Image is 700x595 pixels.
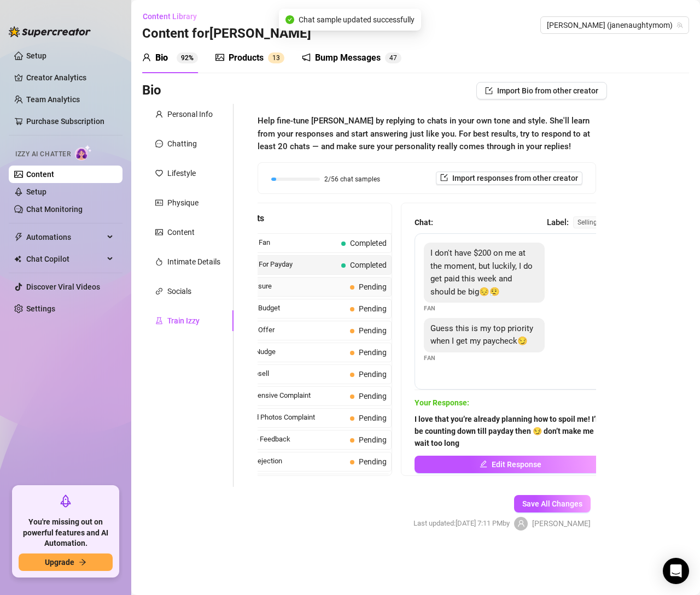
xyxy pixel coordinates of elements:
[26,187,46,196] a: Setup
[167,108,213,120] div: Personal Info
[285,15,294,24] span: check-circle
[547,216,569,229] span: Label:
[424,304,436,313] span: Fan
[415,456,606,473] button: Edit Response
[167,315,200,327] div: Train Izzy
[167,197,199,209] div: Physique
[389,54,393,62] span: 4
[268,52,284,63] sup: 13
[26,250,104,268] span: Chat Copilot
[234,281,346,292] span: No Pressure
[476,82,607,99] button: Import Bio from other creator
[26,69,114,86] a: Creator Analytics
[14,255,21,263] img: Chat Copilot
[430,323,533,346] span: Guess this is my top priority when I get my paycheck😏
[359,392,387,400] span: Pending
[142,25,311,43] h3: Content for [PERSON_NAME]
[415,415,600,447] strong: I love that you’re already planning how to spoil me! I’ll be counting down till payday then 😏 don...
[14,233,23,241] span: thunderbolt
[359,348,387,357] span: Pending
[26,51,46,60] a: Setup
[155,258,163,266] span: fire
[359,282,387,291] span: Pending
[155,199,163,207] span: idcard
[663,558,689,584] div: Open Intercom Messenger
[26,205,83,214] a: Chat Monitoring
[9,26,91,37] img: logo-BBDzfeDw.svg
[167,226,195,238] div: Content
[45,558,74,567] span: Upgrade
[359,435,387,444] span: Pending
[75,145,92,161] img: AI Chatter
[359,457,387,466] span: Pending
[26,228,104,246] span: Automations
[155,51,168,64] div: Bio
[359,304,387,313] span: Pending
[155,169,163,177] span: heart
[324,176,380,182] span: 2/56 chat samples
[79,558,86,566] span: arrow-right
[215,53,224,62] span: picture
[155,140,163,148] span: message
[430,248,533,297] span: I don't have $200 on me at the moment, but luckily, I do get paid this week and should be big😔😮‍💨
[522,499,582,508] span: Save All Changes
[167,167,196,179] div: Lifestyle
[234,303,346,314] span: Limited Budget
[440,174,448,181] span: import
[142,8,206,25] button: Content Library
[155,110,163,118] span: user
[26,113,114,130] a: Purchase Subscription
[26,304,55,313] a: Settings
[155,228,163,236] span: picture
[359,326,387,335] span: Pending
[573,216,602,228] span: selling
[514,495,591,512] button: Save All Changes
[485,87,493,95] span: import
[276,54,280,62] span: 3
[385,52,401,63] sup: 47
[155,287,163,295] span: link
[359,414,387,422] span: Pending
[59,494,72,508] span: rocket
[234,456,346,467] span: Broke Rejection
[393,54,397,62] span: 7
[142,53,151,62] span: user
[19,517,113,549] span: You're missing out on powerful features and AI Automation.
[167,138,197,150] div: Chatting
[234,346,346,357] span: Gentle Nudge
[19,553,113,571] button: Upgradearrow-right
[26,282,100,291] a: Discover Viral Videos
[234,368,346,379] span: Flirty Upsell
[234,434,346,445] span: Positive Feedback
[177,52,198,63] sup: 92%
[676,22,683,28] span: team
[26,95,80,104] a: Team Analytics
[359,370,387,379] span: Pending
[424,354,436,363] span: Fan
[143,12,197,21] span: Content Library
[350,261,387,269] span: Completed
[167,285,191,297] div: Socials
[480,460,487,468] span: edit
[167,256,220,268] div: Intimate Details
[229,51,264,64] div: Products
[234,412,346,423] span: Covered Photos Complaint
[272,54,276,62] span: 1
[302,53,311,62] span: notification
[452,174,578,182] span: Import responses from other creator
[234,259,337,270] span: Waiting For Payday
[415,398,469,407] strong: Your Response:
[234,390,346,401] span: Too Expensive Complaint
[155,317,163,325] span: experiment
[497,86,598,95] span: Import Bio from other creator
[258,115,596,154] span: Help fine-tune [PERSON_NAME] by replying to chats in your own tone and style. She'll learn from y...
[234,325,346,335] span: Cheeky Offer
[532,517,591,529] span: [PERSON_NAME]
[142,82,161,99] h3: Bio
[492,460,541,469] span: Edit Response
[436,172,582,185] button: Import responses from other creator
[547,17,682,33] span: Jane (janenaughtymom)
[415,218,433,227] strong: Chat:
[350,239,387,248] span: Completed
[234,237,337,248] span: Curious Fan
